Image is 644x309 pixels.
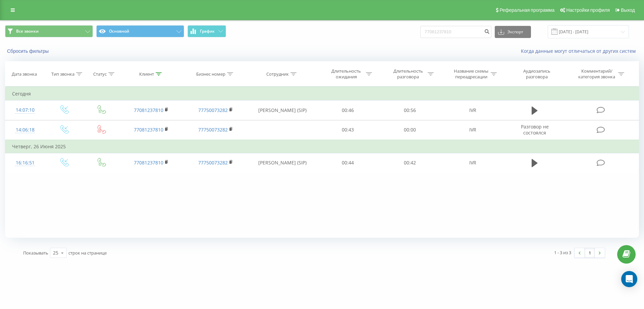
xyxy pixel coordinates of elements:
[5,48,52,54] button: Сбросить фильтры
[5,140,639,153] td: Четверг, 26 Июня 2025
[515,68,559,80] div: Аудиозапись разговора
[441,101,505,120] td: IVR
[196,71,225,77] div: Бизнес номер
[198,126,228,133] a: 77750073282
[12,123,38,137] div: 14:06:18
[134,107,163,113] a: 77081237810
[441,153,505,172] td: IVR
[390,68,426,80] div: Длительность разговора
[68,250,107,256] span: строк на странице
[585,248,595,258] a: 1
[198,159,228,166] a: 77750073282
[566,7,610,13] span: Настройки профиля
[621,7,635,13] span: Выход
[187,25,226,37] button: График
[248,101,317,120] td: [PERSON_NAME] (SIP)
[379,120,440,140] td: 00:00
[51,71,74,77] div: Тип звонка
[93,71,107,77] div: Статус
[577,68,616,80] div: Комментарий/категория звонка
[379,101,440,120] td: 00:56
[317,120,379,140] td: 00:43
[328,68,364,80] div: Длительность ожидания
[420,26,491,38] input: Поиск по номеру
[554,249,571,256] div: 1 - 3 из 3
[5,87,639,101] td: Сегодня
[266,71,289,77] div: Сотрудник
[53,249,58,256] div: 25
[139,71,154,77] div: Клиент
[134,126,163,133] a: 77081237810
[16,29,39,34] span: Все звонки
[521,48,639,54] a: Когда данные могут отличаться от других систем
[453,68,489,80] div: Название схемы переадресации
[5,25,93,37] button: Все звонки
[200,29,215,34] span: График
[12,156,38,169] div: 16:16:51
[441,120,505,140] td: IVR
[134,159,163,166] a: 77081237810
[198,107,228,113] a: 77750073282
[317,101,379,120] td: 00:46
[499,7,554,13] span: Реферальная программа
[12,71,37,77] div: Дата звонка
[248,153,317,172] td: [PERSON_NAME] (SIP)
[96,25,184,37] button: Основной
[379,153,440,172] td: 00:42
[621,271,637,287] div: Open Intercom Messenger
[495,26,531,38] button: Экспорт
[317,153,379,172] td: 00:44
[12,104,38,117] div: 14:07:10
[521,123,549,136] span: Разговор не состоялся
[23,250,48,256] span: Показывать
